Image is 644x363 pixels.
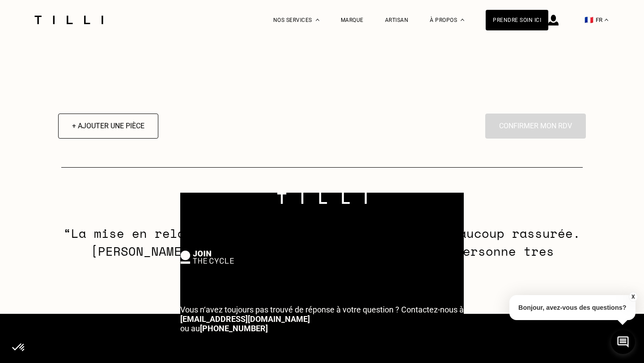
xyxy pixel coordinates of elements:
button: X [628,292,637,302]
p: Bonjour, avez-vous des questions? [509,295,636,320]
p: “La mise en relation avec une professionnelle m’a beaucoup rassurée. [PERSON_NAME] est, en plus d... [61,224,583,278]
img: Menu déroulant à propos [461,19,464,21]
img: logo Tilli [277,193,367,204]
img: menu déroulant [605,19,608,21]
span: 🇫🇷 [585,16,593,24]
a: [EMAIL_ADDRESS][DOMAIN_NAME] [180,314,310,324]
img: logo Join The Cycle [180,250,234,264]
img: Logo du service de couturière Tilli [31,16,106,24]
p: ou au [180,305,464,333]
img: icône connexion [548,15,559,25]
a: Artisan [385,17,409,23]
img: Menu déroulant [316,19,319,21]
a: [PHONE_NUMBER] [200,324,268,333]
a: Marque [341,17,364,23]
h3: [PERSON_NAME] [61,203,583,224]
button: + Ajouter une pièce [58,114,158,139]
a: Prendre soin ici [486,10,548,30]
span: Vous n‘avez toujours pas trouvé de réponse à votre question ? Contactez-nous à [180,305,464,314]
